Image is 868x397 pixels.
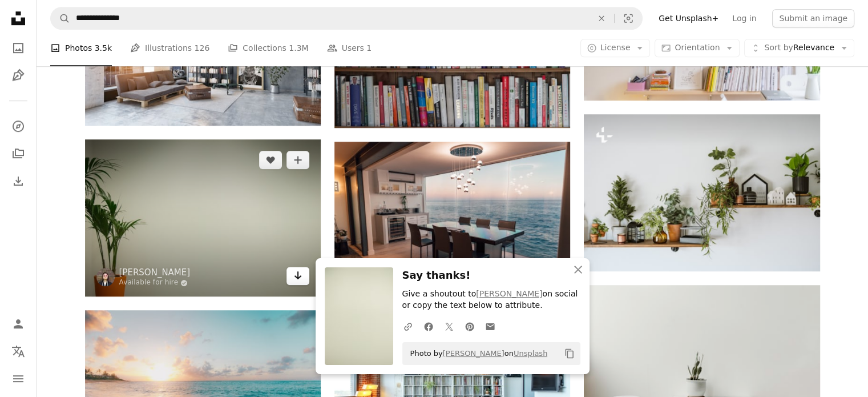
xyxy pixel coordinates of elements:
button: Like [259,151,282,169]
span: License [600,43,631,52]
a: Illustrations [7,64,30,87]
a: Home — Unsplash [7,7,30,32]
a: Log in [725,9,763,27]
a: seashore during golden hour [85,383,321,394]
a: green palm plant [85,212,321,223]
a: Available for hire [119,278,191,287]
span: 126 [195,42,210,54]
img: dining table set placed beside glass window [334,142,570,299]
button: Sort byRelevance [744,39,854,57]
button: Submit an image [772,9,854,27]
span: Orientation [675,43,720,52]
a: [PERSON_NAME] [119,267,191,278]
button: Menu [7,367,30,390]
button: Visual search [615,7,642,29]
button: Language [7,340,30,363]
button: Search Unsplash [51,7,70,29]
a: Photos [7,37,30,59]
span: 1.3M [289,42,308,54]
button: License [580,39,651,57]
a: [PERSON_NAME] [476,289,542,298]
a: [PERSON_NAME] [443,349,504,358]
button: Add to Collection [286,151,309,169]
span: Photo by on [405,344,548,363]
a: rectangular brown wooden table [334,386,570,396]
h3: Say thanks! [402,267,580,284]
span: 1 [366,42,372,54]
a: Download [286,267,309,285]
span: Sort by [764,43,793,52]
a: Log in / Sign up [7,312,30,335]
a: Share on Twitter [439,315,459,338]
a: dining table set placed beside glass window [334,215,570,225]
a: Users 1 [327,30,372,66]
a: Share on Pinterest [459,315,480,338]
a: Unsplash [514,349,547,358]
button: Clear [589,7,614,29]
a: Collections 1.3M [228,30,308,66]
span: Relevance [764,42,834,54]
button: Orientation [655,39,740,57]
img: a shelf filled with potted plants on top of a white wall [584,114,819,271]
form: Find visuals sitewide [50,7,643,30]
a: Explore [7,115,30,138]
a: Share on Facebook [418,315,439,338]
button: Copy to clipboard [560,344,579,363]
a: Collections [7,142,30,165]
a: Get Unsplash+ [652,9,725,27]
a: Illustrations 126 [130,30,209,66]
img: Go to Mitchell Luo's profile [96,268,115,286]
img: green palm plant [85,139,321,296]
a: green plant on white cabinet [584,358,819,368]
a: a shelf filled with potted plants on top of a white wall [584,187,819,198]
p: Give a shoutout to on social or copy the text below to attribute. [402,288,580,311]
a: Share over email [480,315,500,338]
a: Download History [7,170,30,193]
